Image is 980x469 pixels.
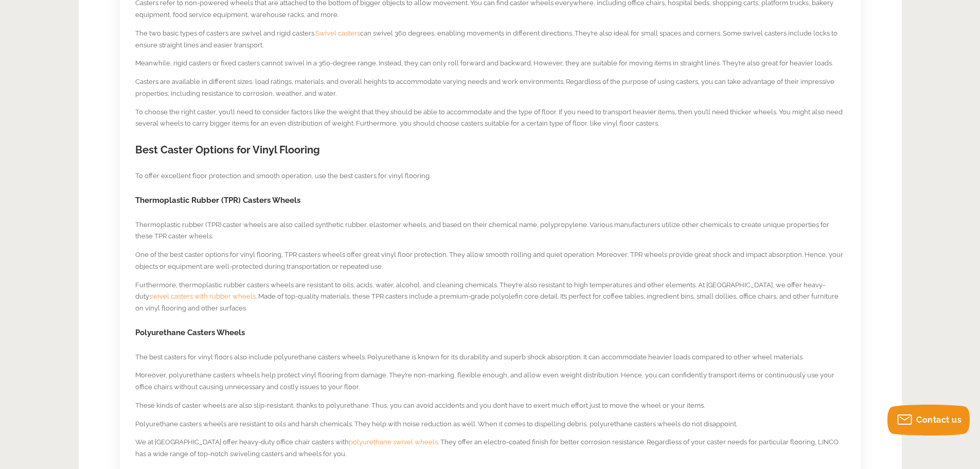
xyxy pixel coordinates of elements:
[135,352,845,363] p: The best casters for vinyl floors also include polyurethane casters wheels. Polyurethane is known...
[916,415,961,425] span: Contact us
[135,400,845,412] p: These kinds of caster wheels are also slip-resistant, thanks to polyurethane. Thus, you can avoid...
[135,219,845,243] p: Thermoplastic rubber (TPR) caster wheels are also called synthetic rubber, elastomer wheels, and ...
[135,370,845,393] p: Moreover, polyurethane casters wheels help protect vinyl flooring from damage. They’re non-markin...
[349,438,438,446] a: polyurethane swivel wheels
[135,28,845,51] p: The two basic types of casters are swivel and rigid casters. can swivel 360 degrees, enabling mov...
[887,405,970,436] button: Contact us
[135,195,845,206] h3: Thermoplastic Rubber (TPR) Casters Wheels
[135,58,845,70] p: Meanwhile, rigid casters or fixed casters cannot swivel in a 360-degree range. Instead, they can ...
[135,76,845,100] p: Casters are available in different sizes, load ratings, materials, and overall heights to accommo...
[135,419,845,430] p: Polyurethane casters wheels are resistant to oils and harsh chemicals. They help with noise reduc...
[135,107,845,130] p: To choose the right caster, you’ll need to consider factors like the weight that they should be a...
[135,437,845,460] p: We at [GEOGRAPHIC_DATA] offer heavy-duty office chair casters with . They offer an electro-coated...
[135,143,845,158] h2: Best Caster Options for Vinyl Flooring
[315,29,360,37] a: Swivel casters
[135,280,845,315] p: Furthermore, thermoplastic rubber casters wheels are resistant to oils, acids, water, alcohol, an...
[149,292,256,300] a: swivel casters with rubber wheels
[135,249,845,273] p: One of the best caster options for vinyl flooring, TPR casters wheels offer great vinyl floor pro...
[135,170,845,182] p: To offer excellent floor protection and smooth operation, use the best casters for vinyl flooring.
[135,327,845,339] h3: Polyurethane Casters Wheels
